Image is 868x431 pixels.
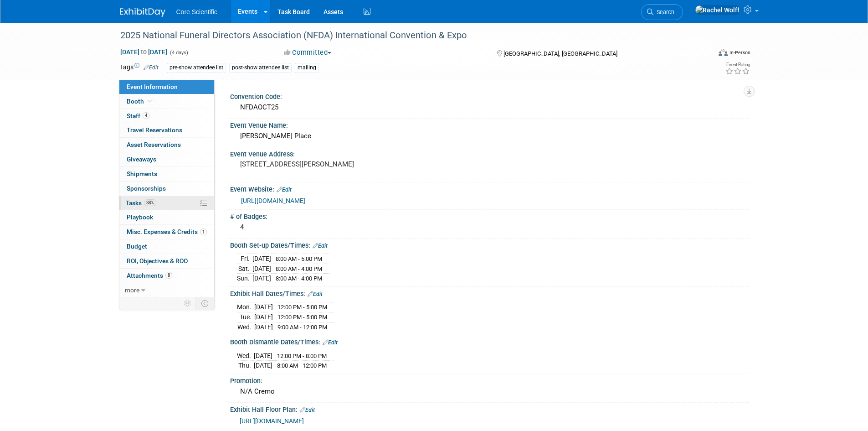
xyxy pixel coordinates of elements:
[167,63,226,73] div: pre-show attendee list
[653,9,674,16] span: Search
[254,312,273,322] td: [DATE]
[252,254,271,264] td: [DATE]
[119,167,214,181] a: Shipments
[127,156,156,163] span: Giveaways
[277,324,327,331] span: 9:00 AM - 12:00 PM
[143,112,149,119] span: 4
[276,265,322,272] span: 8:00 AM - 4:00 PM
[729,49,750,56] div: In-Person
[144,64,159,71] a: Edit
[254,302,273,312] td: [DATE]
[119,123,214,137] a: Travel Reservations
[277,314,327,321] span: 12:00 PM - 5:00 PM
[119,152,214,166] a: Giveaways
[230,403,749,415] div: Exhibit Hall Floor Plan:
[120,8,165,17] img: ExhibitDay
[237,254,252,264] td: Fri.
[169,50,188,56] span: (4 days)
[641,4,683,20] a: Search
[127,185,166,192] span: Sponsorships
[230,90,749,101] div: Convention Code:
[237,129,742,143] div: [PERSON_NAME] Place
[119,94,214,109] a: Booth
[200,228,207,235] span: 1
[119,269,214,283] a: Attachments8
[230,210,749,221] div: # of Badges:
[144,199,156,206] span: 38%
[230,287,749,299] div: Exhibit Hall Dates/Times:
[127,112,149,119] span: Staff
[125,286,139,294] span: more
[127,257,188,265] span: ROI, Objectives & ROO
[252,264,271,274] td: [DATE]
[237,312,254,322] td: Tue.
[323,339,338,346] a: Edit
[237,302,254,312] td: Mon.
[237,264,252,274] td: Sat.
[237,100,742,114] div: NFDAOCT25
[148,99,153,104] i: Booth reservation complete
[119,80,214,94] a: Event Information
[237,361,254,370] td: Thu.
[119,210,214,224] a: Playbook
[127,83,178,90] span: Event Information
[120,48,168,56] span: [DATE] [DATE]
[127,228,207,235] span: Misc. Expenses & Credits
[117,27,697,44] div: 2025 National Funeral Directors Association (NFDA) International Convention & Expo
[127,141,181,148] span: Asset Reservations
[725,62,750,67] div: Event Rating
[127,243,147,250] span: Budget
[695,5,740,15] img: Rachel Wolff
[119,109,214,123] a: Staff4
[127,213,153,221] span: Playbook
[120,62,159,73] td: Tags
[657,47,751,61] div: Event Format
[277,353,327,359] span: 12:00 PM - 8:00 PM
[281,48,335,57] button: Committed
[254,361,272,370] td: [DATE]
[195,297,214,309] td: Toggle Event Tabs
[308,291,323,297] a: Edit
[237,351,254,361] td: Wed.
[176,8,217,16] span: Core Scientific
[503,50,617,57] span: [GEOGRAPHIC_DATA], [GEOGRAPHIC_DATA]
[230,182,749,194] div: Event Website:
[127,170,157,177] span: Shipments
[300,407,315,413] a: Edit
[230,147,749,159] div: Event Venue Address:
[230,335,749,347] div: Booth Dismantle Dates/Times:
[119,283,214,297] a: more
[126,199,156,207] span: Tasks
[241,197,305,204] a: [URL][DOMAIN_NAME]
[237,322,254,332] td: Wed.
[277,187,292,193] a: Edit
[119,225,214,239] a: Misc. Expenses & Credits1
[237,220,742,234] div: 4
[254,351,272,361] td: [DATE]
[240,160,436,168] pre: [STREET_ADDRESS][PERSON_NAME]
[127,126,182,134] span: Travel Reservations
[165,272,172,279] span: 8
[127,272,172,279] span: Attachments
[719,49,728,56] img: Format-Inperson.png
[277,304,327,311] span: 12:00 PM - 5:00 PM
[119,138,214,152] a: Asset Reservations
[180,297,196,309] td: Personalize Event Tab Strip
[237,274,252,283] td: Sun.
[119,196,214,210] a: Tasks38%
[229,63,292,73] div: post-show attendee list
[240,417,304,425] a: [URL][DOMAIN_NAME]
[254,322,273,332] td: [DATE]
[237,384,742,399] div: N/A Cremo
[276,255,322,262] span: 8:00 AM - 5:00 PM
[127,98,154,105] span: Booth
[252,274,271,283] td: [DATE]
[230,119,749,130] div: Event Venue Name:
[119,182,214,196] a: Sponsorships
[119,239,214,254] a: Budget
[277,362,327,369] span: 8:00 AM - 12:00 PM
[230,374,749,385] div: Promotion:
[295,63,319,73] div: mailing
[230,239,749,250] div: Booth Set-up Dates/Times:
